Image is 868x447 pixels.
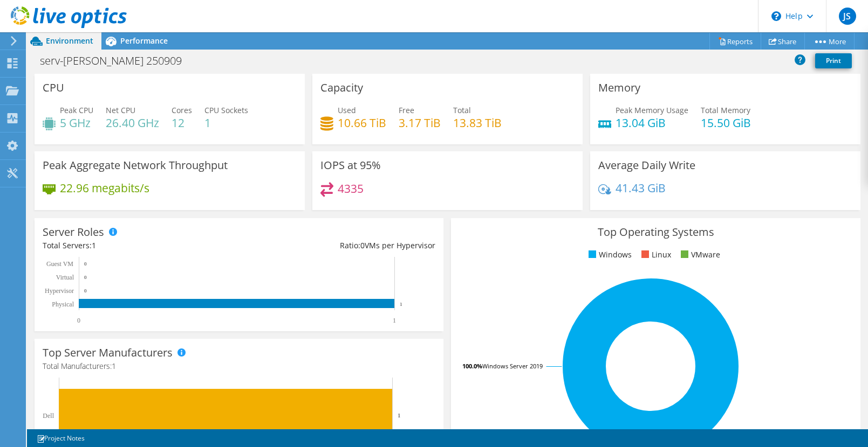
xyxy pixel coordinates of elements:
h4: 10.66 TiB [338,117,386,129]
span: Total Memory [701,105,750,115]
a: Project Notes [29,431,92,445]
h4: 22.96 megabits/s [60,182,149,194]
span: Performance [120,36,168,46]
a: Share [761,33,805,50]
li: Linux [639,249,671,261]
span: CPU Sockets [204,105,248,115]
h4: 12 [172,117,192,129]
h1: serv-[PERSON_NAME] 250909 [35,55,199,67]
h4: 41.43 GiB [616,182,666,194]
h3: CPU [43,82,64,94]
h3: IOPS at 95% [320,159,381,171]
span: 1 [112,361,116,371]
span: 1 [92,240,96,250]
span: JS [839,8,856,25]
h3: Server Roles [43,226,104,238]
li: Windows [586,249,632,261]
h4: 26.40 GHz [106,117,159,129]
a: More [804,33,855,50]
a: Print [815,53,852,68]
tspan: 100.0% [462,362,482,370]
h4: 5 GHz [60,117,93,129]
span: 0 [360,240,365,250]
h3: Top Operating Systems [459,226,852,238]
a: Reports [709,33,761,50]
h4: 13.83 TiB [453,117,502,129]
h4: 15.50 GiB [701,117,751,129]
text: 0 [84,288,87,294]
text: Dell [43,412,54,420]
div: Ratio: VMs per Hypervisor [239,240,435,252]
span: Peak CPU [60,105,93,115]
text: 0 [77,317,80,324]
tspan: Windows Server 2019 [482,362,543,370]
h3: Top Server Manufacturers [43,347,173,359]
div: Total Servers: [43,240,239,252]
h4: 4335 [338,183,364,194]
h3: Capacity [320,82,363,94]
h3: Memory [598,82,640,94]
h4: Total Manufacturers: [43,360,435,372]
h3: Peak Aggregate Network Throughput [43,159,228,171]
text: Hypervisor [45,287,74,295]
h4: 3.17 TiB [399,117,441,129]
text: Virtual [56,274,74,281]
span: Free [399,105,414,115]
span: Peak Memory Usage [616,105,688,115]
li: VMware [678,249,720,261]
text: 1 [393,317,396,324]
text: Physical [52,301,74,308]
text: 1 [400,302,402,307]
span: Used [338,105,356,115]
text: 1 [398,412,401,418]
span: Cores [172,105,192,115]
h4: 13.04 GiB [616,117,688,129]
span: Net CPU [106,105,135,115]
h4: 1 [204,117,248,129]
text: Guest VM [46,260,73,268]
h3: Average Daily Write [598,159,695,171]
span: Environment [46,36,93,46]
text: 0 [84,261,87,267]
svg: \n [771,11,781,21]
span: Total [453,105,471,115]
text: 0 [84,275,87,280]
